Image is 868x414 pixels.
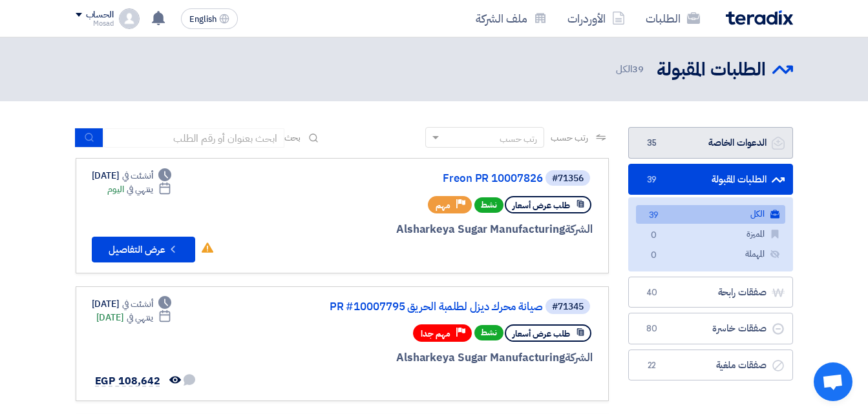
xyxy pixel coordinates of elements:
span: الكل [616,62,646,77]
span: 80 [644,322,660,335]
div: Open chat [814,362,852,401]
div: Alsharkeya Sugar Manufacturing [282,350,593,366]
span: 39 [644,173,660,186]
input: ابحث بعنوان أو رقم الطلب [103,128,284,148]
a: صفقات ملغية22 [628,350,793,381]
a: صفقات خاسرة80 [628,313,793,344]
div: #71356 [552,174,584,183]
span: طلب عرض أسعار [513,328,570,340]
span: EGP 108,642 [95,373,160,389]
span: رتب حسب [551,131,587,144]
a: المميزة [636,225,785,244]
span: بحث [284,131,301,144]
span: الشركة [565,350,593,366]
span: نشط [474,325,503,340]
img: Teradix logo [726,10,793,25]
span: أنشئت في [122,169,153,182]
span: نشط [474,197,503,213]
span: English [189,15,217,24]
span: الشركة [565,221,593,237]
div: رتب حسب [500,132,537,146]
span: أنشئت في [122,297,153,311]
a: المهملة [636,245,785,264]
span: طلب عرض أسعار [513,199,570,212]
a: الأوردرات [557,3,635,34]
span: 40 [644,286,660,299]
div: الحساب [86,10,114,21]
h2: الطلبات المقبولة [657,57,766,83]
span: 0 [646,249,662,262]
span: 0 [646,229,662,242]
a: صيانة محرك ديزل لطلمبة الحريق PR #10007795 [284,301,543,313]
span: مهم [436,199,450,212]
div: #71345 [552,302,584,311]
span: ينتهي في [127,182,153,196]
span: مهم جدا [421,328,450,340]
div: Mosad [76,20,114,27]
span: 35 [644,137,660,150]
a: الطلبات [635,3,710,34]
div: [DATE] [92,297,172,311]
span: 39 [646,209,662,222]
button: English [181,8,238,29]
div: [DATE] [92,169,172,182]
a: الطلبات المقبولة39 [628,164,793,195]
div: Alsharkeya Sugar Manufacturing [282,221,593,238]
img: profile_test.png [119,8,140,29]
a: ملف الشركة [465,3,557,34]
a: الكل [636,205,785,224]
div: [DATE] [96,311,172,324]
span: ينتهي في [127,311,153,324]
a: صفقات رابحة40 [628,277,793,308]
span: 22 [644,359,660,372]
span: 39 [632,62,644,76]
a: Freon PR 10007826 [284,173,543,184]
a: الدعوات الخاصة35 [628,127,793,159]
div: اليوم [107,182,171,196]
button: عرض التفاصيل [92,237,195,262]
